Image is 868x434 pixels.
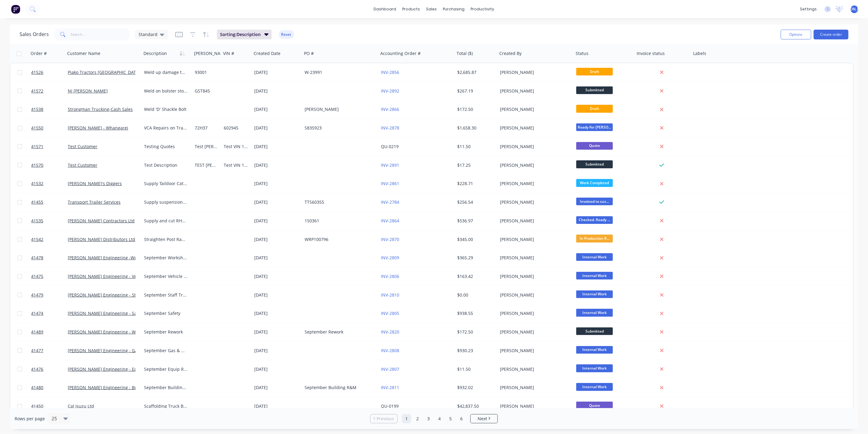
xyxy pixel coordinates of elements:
a: Cal Isuzu Ltd [68,403,94,409]
div: W-23991 [305,69,372,75]
a: Page 5 [446,414,455,423]
a: Strongman Trucking-Cash Sales [68,106,133,112]
span: Internal Work [576,364,613,372]
a: 41571 [31,137,68,156]
div: $172.50 [457,106,493,112]
a: [PERSON_NAME] Engineering - Building R M [68,385,158,390]
span: 41479 [31,292,43,298]
span: Next [478,416,487,422]
a: [PERSON_NAME] Contractors Ltd [68,218,135,224]
a: [PERSON_NAME]'s Diggers [68,181,122,186]
div: PO # [304,50,314,57]
div: [DATE] [254,69,300,75]
a: Page 2 [413,414,422,423]
a: [PERSON_NAME] Engineering - Warranty [68,329,151,335]
div: Straighten Post Rammer Frame [144,236,188,243]
span: Submitted [576,86,613,94]
a: Previous page [371,416,397,422]
a: 41570 [31,156,68,174]
span: 41526 [31,69,43,75]
div: [DATE] [254,106,300,112]
div: S835923 [305,125,372,131]
span: Internal Work [576,272,613,279]
a: INV-2820 [381,329,399,335]
div: [PERSON_NAME] [500,273,568,279]
a: [PERSON_NAME] Engineering -Workshop Consumables [68,255,180,261]
a: [PERSON_NAME] Engineering - Vehicle R M [68,273,156,279]
div: [DATE] [254,125,300,131]
button: Reset [279,30,294,39]
div: September Building R&M [144,385,188,391]
span: 41475 [31,273,43,279]
div: $42,837.50 [457,403,493,409]
a: [PERSON_NAME] Engineering - Staff Training [68,292,160,298]
div: Status [576,50,588,57]
div: [PERSON_NAME] [500,69,568,75]
a: 41538 [31,100,68,119]
a: 41572 [31,82,68,100]
div: 602945 [224,125,248,131]
a: Page 6 [457,414,466,423]
a: Page 3 [424,414,433,423]
span: Internal Work [576,346,613,354]
a: INV-2809 [381,255,399,261]
div: Total ($) [457,50,473,57]
div: productivity [468,5,497,14]
span: Internal Work [576,383,613,391]
a: 41479 [31,286,68,304]
span: 41571 [31,144,43,150]
div: [PERSON_NAME] [500,366,568,372]
a: 41542 [31,230,68,249]
div: Order # [31,50,47,57]
span: Submitted [576,327,613,335]
div: September Gas & Welding [144,348,188,354]
a: INV-2807 [381,366,399,372]
span: Checked. Ready ... [576,216,613,224]
a: INV-2806 [381,273,399,279]
a: Test Customer [68,144,97,149]
a: 41475 [31,267,68,286]
div: September Building R&M [305,385,372,391]
div: VIN # [223,50,234,57]
button: Create order [814,30,848,39]
a: INV-2861 [381,181,399,186]
span: 41474 [31,310,43,316]
a: Transport Trailer Services [68,199,121,205]
div: purchasing [440,5,468,14]
div: Testing Quotes [144,144,188,150]
div: September Equip R&M [144,366,188,372]
div: [PERSON_NAME] [500,181,568,187]
div: [DATE] [254,366,300,372]
span: 41476 [31,366,43,372]
div: $163.42 [457,273,493,279]
div: [DATE] [254,181,300,187]
div: Weld on bolster stop pad Cut off old wheel guides [144,88,188,94]
div: [DATE] [254,273,300,279]
a: QU-0199 [381,403,399,409]
img: Factory [11,5,20,14]
button: Options [781,30,811,39]
span: 41478 [31,255,43,261]
div: September Staff Training [144,292,188,298]
a: [PERSON_NAME] Engineering - Gas Welding [68,348,157,353]
div: [PERSON_NAME] [500,310,568,316]
div: [DATE] [254,144,300,150]
div: [DATE] [254,236,300,243]
div: September Rework [305,329,372,335]
a: INV-2856 [381,69,399,75]
div: 72H37 [195,125,218,131]
div: [PERSON_NAME] [500,348,568,354]
a: 41455 [31,193,68,211]
a: INV-2805 [381,310,399,316]
a: 41480 [31,378,68,397]
span: Draft [576,68,613,75]
a: 41535 [31,212,68,230]
span: Submitted [576,160,613,168]
div: $11.50 [457,366,493,372]
div: Supply suspension parts for 2 axle simple trailer [144,199,188,205]
span: Invoiced to cus... [576,198,613,205]
div: $256.54 [457,199,493,205]
div: [PERSON_NAME] [500,106,568,112]
div: [DATE] [254,348,300,354]
span: 41450 [31,403,43,409]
